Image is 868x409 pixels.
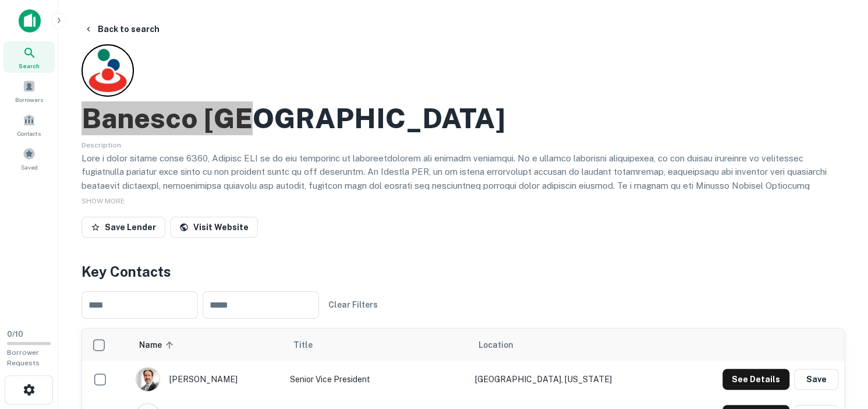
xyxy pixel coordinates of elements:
span: Saved [21,163,38,172]
button: See Details [722,369,789,390]
th: Title [284,329,469,361]
button: Back to search [79,19,164,40]
span: Title [293,338,328,352]
a: Visit Website [170,217,258,238]
a: Saved [3,143,55,174]
div: [PERSON_NAME] [136,367,278,392]
span: Description [82,141,121,149]
p: Lore i dolor sitame conse 6360, Adipisc ELI se do eiu temporinc ut laboreetdolorem ali enimadm ve... [82,151,845,248]
span: SHOW MORE [82,197,125,205]
button: Clear Filters [324,294,382,315]
td: [GEOGRAPHIC_DATA], [US_STATE] [469,361,671,397]
h4: Key Contacts [82,261,845,282]
span: Contacts [17,129,41,138]
span: 0 / 10 [7,330,23,339]
button: Save [794,369,838,390]
iframe: Chat Widget [810,316,868,372]
a: Borrowers [3,75,55,107]
a: Contacts [3,109,55,140]
h2: Banesco [GEOGRAPHIC_DATA] [82,101,505,135]
button: Save Lender [82,217,165,238]
th: Name [130,329,284,361]
img: 1573777748647 [136,368,160,391]
span: Location [479,338,513,352]
span: Borrowers [15,95,43,104]
a: Search [3,41,55,73]
span: Search [19,61,40,70]
th: Location [469,329,671,361]
img: capitalize-icon.png [19,9,41,33]
td: Senior Vice President [284,361,469,397]
span: Borrower Requests [7,348,40,367]
span: Name [139,338,177,352]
